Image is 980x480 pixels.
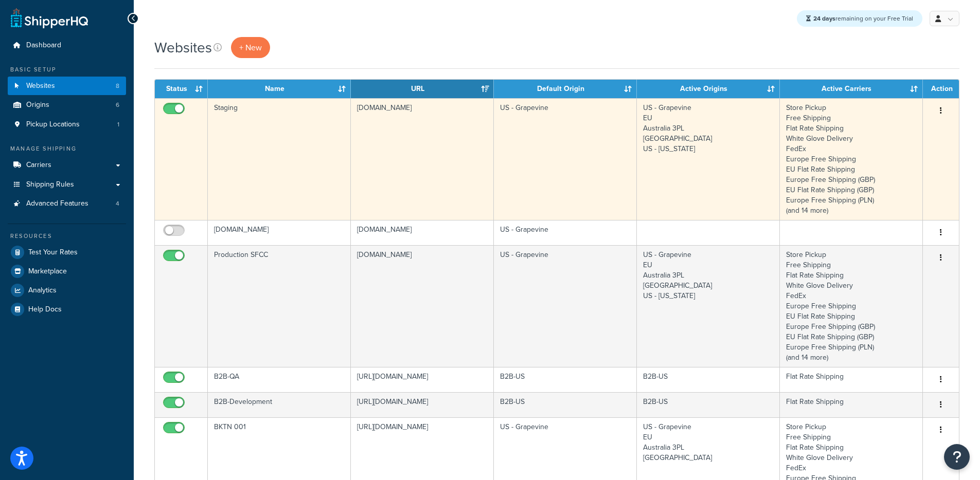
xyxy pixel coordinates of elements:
[8,300,126,319] a: Help Docs
[28,305,62,314] span: Help Docs
[8,65,126,74] div: Basic Setup
[208,80,351,98] th: Name: activate to sort column ascending
[239,42,262,53] span: + New
[155,80,208,98] th: Status: activate to sort column ascending
[208,245,351,367] td: Production SFCC
[494,220,637,245] td: US - Grapevine
[154,38,212,58] h1: Websites
[116,82,119,90] span: 8
[117,120,119,129] span: 1
[8,144,126,153] div: Manage Shipping
[351,392,494,417] td: [URL][DOMAIN_NAME]
[494,80,637,98] th: Default Origin: activate to sort column ascending
[494,245,637,367] td: US - Grapevine
[116,101,119,109] span: 6
[26,101,49,109] span: Origins
[8,115,126,134] a: Pickup Locations 1
[26,199,88,208] span: Advanced Features
[8,156,126,175] a: Carriers
[351,98,494,220] td: [DOMAIN_NAME]
[637,245,780,367] td: US - Grapevine EU Australia 3PL [GEOGRAPHIC_DATA] US - [US_STATE]
[208,98,351,220] td: Staging
[813,14,835,23] strong: 24 days
[351,245,494,367] td: [DOMAIN_NAME]
[26,180,74,189] span: Shipping Rules
[637,98,780,220] td: US - Grapevine EU Australia 3PL [GEOGRAPHIC_DATA] US - [US_STATE]
[28,267,67,276] span: Marketplace
[28,286,57,295] span: Analytics
[8,243,126,262] a: Test Your Rates
[8,262,126,281] a: Marketplace
[780,98,923,220] td: Store Pickup Free Shipping Flat Rate Shipping White Glove Delivery FedEx Europe Free Shipping EU ...
[923,80,959,98] th: Action
[26,82,55,90] span: Websites
[637,392,780,417] td: B2B-US
[8,115,126,134] li: Pickup Locations
[944,444,970,470] button: Open Resource Center
[8,175,126,194] a: Shipping Rules
[8,77,126,96] a: Websites 8
[28,248,78,257] span: Test Your Rates
[8,96,126,115] a: Origins 6
[780,392,923,417] td: Flat Rate Shipping
[637,80,780,98] th: Active Origins: activate to sort column ascending
[8,232,126,241] div: Resources
[637,367,780,392] td: B2B-US
[797,10,922,27] div: remaining on your Free Trial
[351,220,494,245] td: [DOMAIN_NAME]
[351,80,494,98] th: URL: activate to sort column ascending
[8,281,126,300] a: Analytics
[26,120,80,129] span: Pickup Locations
[116,199,119,208] span: 4
[780,80,923,98] th: Active Carriers: activate to sort column ascending
[8,194,126,213] li: Advanced Features
[780,367,923,392] td: Flat Rate Shipping
[208,367,351,392] td: B2B-QA
[494,392,637,417] td: B2B-US
[351,367,494,392] td: [URL][DOMAIN_NAME]
[26,161,51,170] span: Carriers
[780,245,923,367] td: Store Pickup Free Shipping Flat Rate Shipping White Glove Delivery FedEx Europe Free Shipping EU ...
[494,98,637,220] td: US - Grapevine
[231,37,270,58] a: + New
[8,77,126,96] li: Websites
[208,392,351,417] td: B2B-Development
[11,8,88,28] a: ShipperHQ Home
[26,41,61,50] span: Dashboard
[8,36,126,55] a: Dashboard
[8,194,126,213] a: Advanced Features 4
[208,220,351,245] td: [DOMAIN_NAME]
[494,367,637,392] td: B2B-US
[8,96,126,115] li: Origins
